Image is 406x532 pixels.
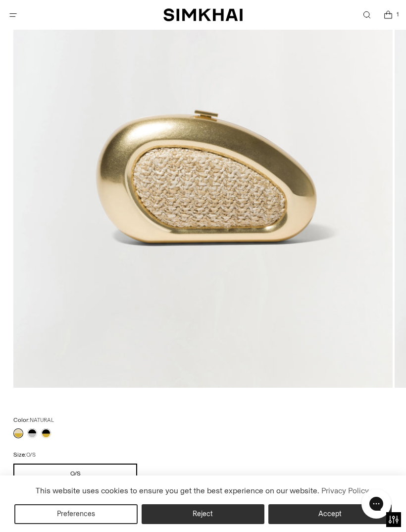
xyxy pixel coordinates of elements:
[163,8,243,22] a: SIMKHAI
[36,486,319,495] span: This website uses cookies to ensure you get the best experience on our website.
[142,504,265,524] button: Reject
[319,483,370,498] a: Privacy Policy (opens in a new tab)
[13,464,137,483] button: O/S
[268,504,392,524] button: Accept
[30,417,54,423] span: NATURAL
[393,10,402,19] span: 1
[26,452,36,458] span: O/S
[378,5,398,25] a: Open cart modal
[356,5,377,25] a: Open search modal
[13,415,54,425] label: Color:
[356,485,396,522] iframe: Gorgias live chat messenger
[14,504,138,524] button: Preferences
[13,450,36,460] label: Size:
[3,5,23,25] button: Open menu modal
